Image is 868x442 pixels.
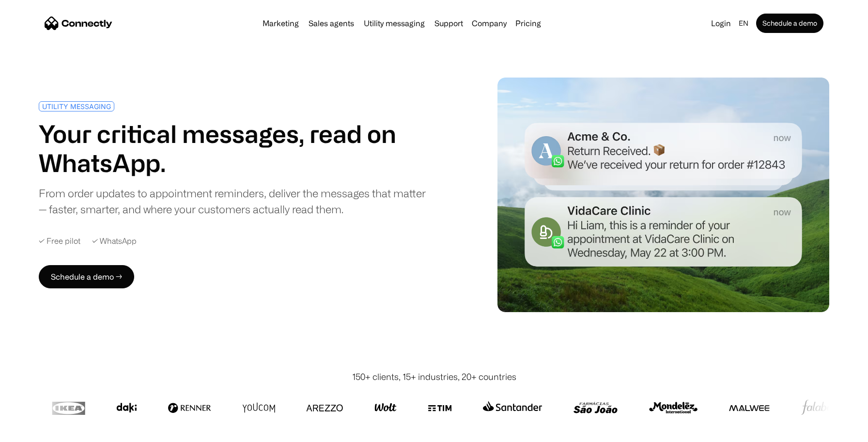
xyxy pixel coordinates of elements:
a: Sales agents [305,19,358,27]
a: Marketing [259,19,303,27]
div: en [735,16,754,30]
div: 150+ clients, 15+ industries, 20+ countries [352,370,516,383]
a: Schedule a demo → [39,265,134,288]
div: en [739,16,748,30]
h1: Your critical messages, read on WhatsApp. [39,119,429,177]
a: Pricing [511,19,545,27]
a: Login [707,16,735,30]
div: Company [472,16,507,30]
div: From order updates to appointment reminders, deliver the messages that matter — faster, smarter, ... [39,185,429,217]
a: home [45,16,112,31]
ul: Language list [19,425,58,439]
div: ✓ WhatsApp [92,237,137,246]
a: Support [431,19,467,27]
div: UTILITY MESSAGING [42,103,111,110]
aside: Language selected: English [10,424,58,439]
a: Schedule a demo [756,14,823,33]
div: Company [469,16,510,30]
div: ✓ Free pilot [39,237,80,246]
a: Utility messaging [360,19,429,27]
